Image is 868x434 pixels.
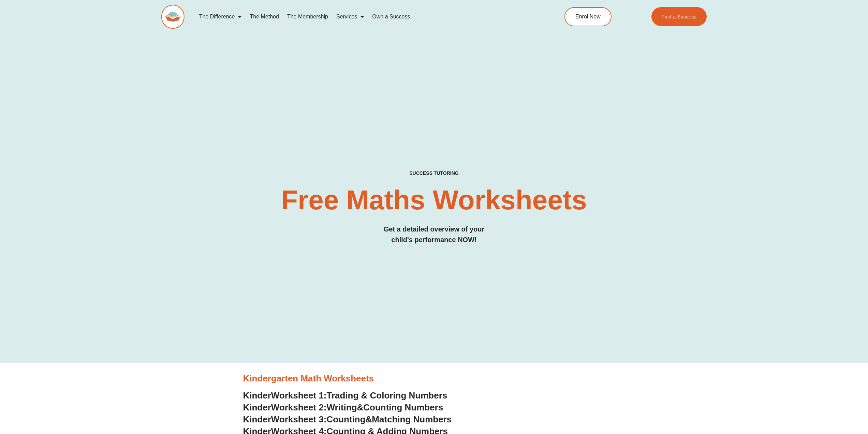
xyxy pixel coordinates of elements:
span: Matching Numbers [372,414,452,424]
a: Services [332,9,368,25]
span: Counting [327,414,366,424]
a: The Membership [283,9,332,25]
span: Trading & Coloring Numbers [327,390,447,401]
span: Worksheet 3: [271,414,327,424]
a: Own a Success [368,9,414,25]
a: KinderWorksheet 2:Writing&Counting Numbers [243,402,443,412]
span: Kinder [243,414,271,424]
span: Counting Numbers [363,402,443,412]
a: KinderWorksheet 1:Trading & Coloring Numbers [243,390,447,401]
h3: Get a detailed overview of your child's performance NOW! [161,224,707,245]
h2: Free Maths Worksheets​ [161,186,707,214]
a: The Difference [195,9,246,25]
span: Find a Success [662,14,697,19]
a: The Method [246,9,283,25]
span: Writing [327,402,357,412]
a: KinderWorksheet 3:Counting&Matching Numbers [243,414,452,424]
span: Worksheet 1: [271,390,327,401]
span: Enrol Now [575,14,601,19]
span: Kinder [243,390,271,401]
span: Worksheet 2: [271,402,327,412]
a: Find a Success [651,7,707,26]
h4: SUCCESS TUTORING​ [161,170,707,176]
h3: Kindergarten Math Worksheets [243,373,625,384]
nav: Menu [195,9,533,25]
a: Enrol Now [564,7,612,26]
span: Kinder [243,402,271,412]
